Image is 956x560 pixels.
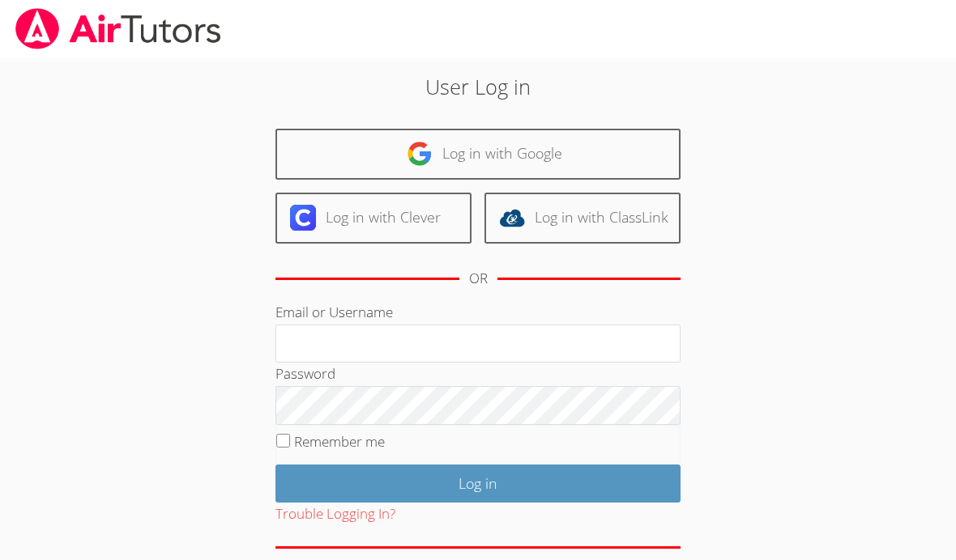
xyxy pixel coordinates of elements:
input: Log in [275,465,681,503]
h2: User Log in [220,71,736,102]
img: airtutors_banner-c4298cdbf04f3fff15de1276eac7730deb9818008684d7c2e4769d2f7ddbe033.png [14,8,223,49]
div: OR [469,267,488,291]
a: Log in with Google [275,129,681,180]
img: google-logo-50288ca7cdecda66e5e0955fdab243c47b7ad437acaf1139b6f446037453330a.svg [407,141,433,167]
button: Trouble Logging In? [275,503,395,526]
label: Password [275,364,335,383]
img: classlink-logo-d6bb404cc1216ec64c9a2012d9dc4662098be43eaf13dc465df04b49fa7ab582.svg [499,205,525,231]
label: Email or Username [275,303,393,321]
a: Log in with Clever [275,193,472,244]
a: Log in with ClassLink [484,193,681,244]
img: clever-logo-6eab21bc6e7a338710f1a6ff85c0baf02591cd810cc4098c63d3a4b26e2feb20.svg [290,205,316,231]
label: Remember me [294,432,385,451]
